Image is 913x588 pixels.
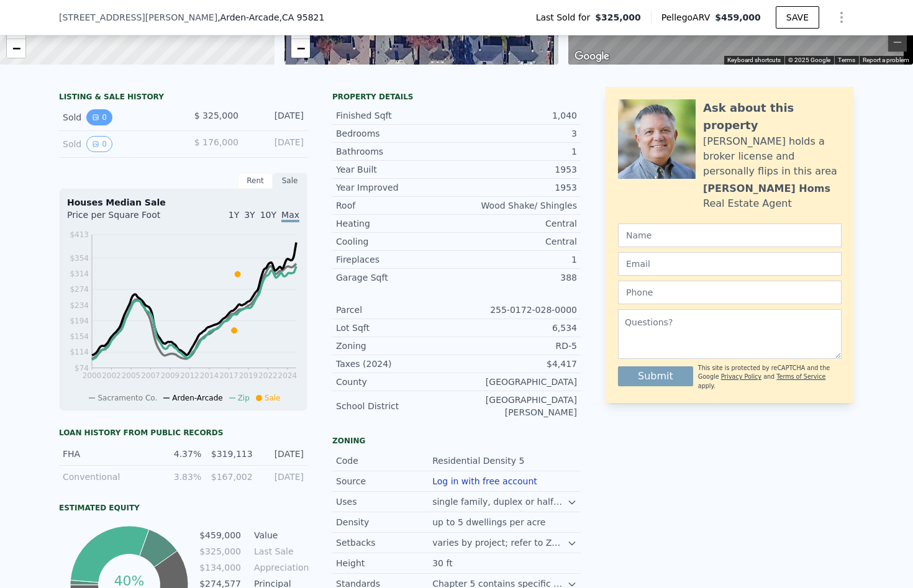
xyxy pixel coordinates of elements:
tspan: 2024 [278,371,298,380]
div: Wood Shake/ Shingles [457,199,577,212]
div: Central [457,217,577,230]
tspan: 2007 [141,371,160,380]
span: $ 176,000 [194,137,238,147]
div: Sale [273,173,307,189]
td: Last Sale [252,545,307,558]
div: 1 [457,253,577,266]
div: Code [336,455,432,467]
div: Uses [336,495,432,508]
div: Ask about this property [703,99,842,134]
span: $325,000 [595,11,641,24]
div: Houses Median Sale [67,196,299,209]
input: Name [618,224,842,247]
div: Bathrooms [336,145,457,158]
div: Sold [63,109,173,125]
span: , CA 95821 [279,12,325,22]
span: 1Y [229,210,239,220]
tspan: 2009 [161,371,180,380]
div: Real Estate Agent [703,196,792,211]
div: varies by project; refer to Zoning Code for specifics [432,536,567,549]
div: This site is protected by reCAPTCHA and the Google and apply. [698,364,842,391]
a: Zoom out [291,39,310,58]
div: 3.83% [158,471,201,483]
div: [DATE] [260,471,304,483]
div: Lot Sqft [336,322,457,334]
div: Finished Sqft [336,109,457,122]
tspan: $114 [70,348,89,356]
div: Conventional [63,471,150,483]
div: RD-5 [457,340,577,352]
tspan: 2000 [83,371,102,380]
div: Density [336,516,432,528]
div: 1953 [457,181,577,194]
span: $459,000 [715,12,761,22]
tspan: $234 [70,301,89,310]
a: Terms of Service [776,373,825,380]
div: Zoning [332,436,581,446]
a: Zoom out [7,39,25,58]
tspan: 2002 [102,371,121,380]
a: Terms (opens in new tab) [838,57,855,63]
div: 255-0172-028-0000 [457,304,577,316]
div: [PERSON_NAME] Homs [703,181,830,196]
span: Sacramento Co. [98,394,157,402]
tspan: 2017 [219,371,238,380]
input: Phone [618,281,842,304]
span: Last Sold for [536,11,596,24]
div: Cooling [336,235,457,248]
tspan: 2022 [258,371,278,380]
div: single family, duplex or halfplex on corner lots; duplex or halfplex on interior lots with a use ... [432,495,567,508]
div: $4,417 [457,358,577,370]
tspan: $74 [75,364,89,373]
tspan: $354 [70,254,89,263]
div: Fireplaces [336,253,457,266]
div: Residential Density 5 [432,455,527,467]
div: [DATE] [260,448,304,460]
button: Zoom out [888,33,907,52]
div: Year Improved [336,181,457,194]
div: 6,534 [457,322,577,334]
button: View historical data [86,136,112,152]
div: Sold [63,136,173,152]
div: Year Built [336,163,457,176]
div: County [336,376,457,388]
div: Parcel [336,304,457,316]
span: $ 325,000 [194,111,238,120]
div: 388 [457,271,577,284]
a: Privacy Policy [721,373,761,380]
div: [GEOGRAPHIC_DATA] [457,376,577,388]
div: Height [336,557,432,569]
button: Show Options [829,5,854,30]
div: [DATE] [248,136,304,152]
div: 1 [457,145,577,158]
td: $325,000 [199,545,242,558]
div: 4.37% [158,448,201,460]
span: 3Y [244,210,255,220]
div: up to 5 dwellings per acre [432,516,548,528]
div: Property details [332,92,581,102]
div: 30 ft [432,557,455,569]
div: 1953 [457,163,577,176]
div: 3 [457,127,577,140]
tspan: 2012 [180,371,199,380]
div: Loan history from public records [59,428,307,438]
tspan: 2019 [239,371,258,380]
a: Open this area in Google Maps (opens a new window) [571,48,612,65]
tspan: 2005 [122,371,141,380]
td: Appreciation [252,561,307,574]
div: [GEOGRAPHIC_DATA][PERSON_NAME] [457,394,577,418]
div: [DATE] [248,109,304,125]
tspan: $274 [70,285,89,294]
td: $459,000 [199,528,242,542]
tspan: 2014 [200,371,219,380]
td: $134,000 [199,561,242,574]
div: 1,040 [457,109,577,122]
tspan: $314 [70,269,89,278]
div: Rent [238,173,273,189]
div: $167,002 [209,471,252,483]
button: SAVE [776,6,819,29]
span: Pellego ARV [661,11,715,24]
div: $319,113 [209,448,252,460]
span: 10Y [260,210,276,220]
div: Zoning [336,340,457,352]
